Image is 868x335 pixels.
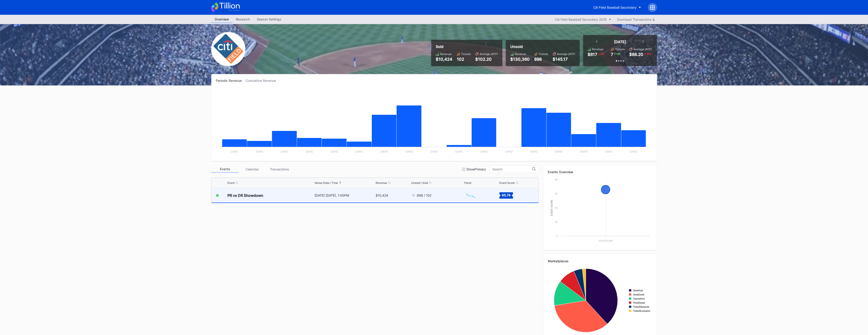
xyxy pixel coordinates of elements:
text: [DATE] [330,150,338,153]
text: [DATE] [355,150,363,153]
text: Gametime [633,297,645,300]
text: 80 [555,178,558,181]
text: [DATE] [455,150,463,153]
div: $10,424 [376,193,388,197]
button: Citi Field Baseball Secondary [590,3,644,12]
div: Transactions [266,166,293,173]
div: Average (ATP) [557,52,575,56]
div: Marketplaces [548,259,652,263]
svg: Chart title [548,177,652,245]
text: [DATE] [256,150,263,153]
svg: Chart title [548,266,652,335]
text: SeatGeek [633,293,644,296]
svg: Chart title [216,88,652,156]
div: Tickets [538,52,548,56]
div: 16 % [616,52,621,56]
svg: Chart title [464,190,478,201]
text: 20 [555,220,558,223]
text: [DATE] [405,150,413,153]
a: Overview [211,16,232,23]
div: Event Score [499,181,515,185]
div: $102.20 [475,57,498,62]
div: Events Overview [548,170,652,174]
div: Unsold [510,44,575,49]
div: Calendar [239,166,266,173]
div: 898 / 102 [417,193,431,197]
div: Events [211,166,239,173]
text: StubHub [633,289,643,292]
text: Event Score [550,200,553,216]
div: Download Transactions [617,17,655,21]
div: Season Settings [253,16,285,22]
div: 7 [611,52,613,57]
div: Show Primary [466,167,486,171]
text: 65.74 [502,193,511,197]
button: Citi Field Baseball Secondary 2025 [553,16,614,22]
input: Search [492,167,532,171]
div: Revenue [515,52,526,56]
div: Venue Date / Time [314,181,338,185]
div: $88.20 [629,52,643,57]
div: Trend [464,181,471,185]
div: $130,360 [510,57,530,62]
text: 40 [555,206,558,209]
text: [DATE] [530,150,538,153]
text: [DATE] [380,150,388,153]
text: TicketEvolution [633,310,650,312]
text: [DATE] [605,150,612,153]
text: TicketNetwork [633,305,649,308]
a: Season Settings [253,16,285,23]
text: 0 [556,235,558,237]
div: 102 [457,57,471,62]
div: Cumulative Revenue [245,79,279,82]
div: $617 [588,52,597,57]
div: Tickets [461,52,471,56]
div: Sold [436,44,498,49]
div: Event [227,181,235,185]
div: Citi Field Baseball Secondary [593,5,637,9]
div: 29 % [600,52,605,56]
text: 60 [555,192,558,195]
button: Download Transactions [615,16,657,22]
div: 39 % [646,52,651,56]
div: $10,424 [436,57,452,62]
div: Citi Field Baseball Secondary 2025 [555,17,607,21]
text: [DATE] [555,150,562,153]
text: 18:00:00.000 [599,239,613,242]
div: Research [232,16,253,22]
div: Average (ATP) [480,52,498,56]
text: [DATE] [480,150,488,153]
div: Revenue [592,47,603,51]
div: Average (ATP) [634,47,652,51]
text: [DATE] [580,150,587,153]
a: Research [232,16,253,23]
text: VividSeats [633,301,645,304]
img: Citi_Field_Baseball_Secondary.png [211,32,245,66]
div: Revenue [376,181,387,185]
div: Revenue [440,52,451,56]
text: [DATE] [281,150,288,153]
text: [DATE] [630,150,637,153]
text: [DATE] [430,150,438,153]
div: 898 [534,57,548,62]
div: PR vs DR Showdown [227,193,263,198]
div: [DATE] [614,40,626,44]
div: Unsold / Sold [411,181,428,185]
div: Periodic Revenue [216,79,245,82]
text: [DATE] [505,150,513,153]
div: Tickets [615,47,625,51]
text: [DATE] [306,150,313,153]
div: [DATE] [DATE], 1:00PM [314,193,375,197]
text: [DATE] [231,150,238,153]
div: $145.17 [553,57,575,62]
